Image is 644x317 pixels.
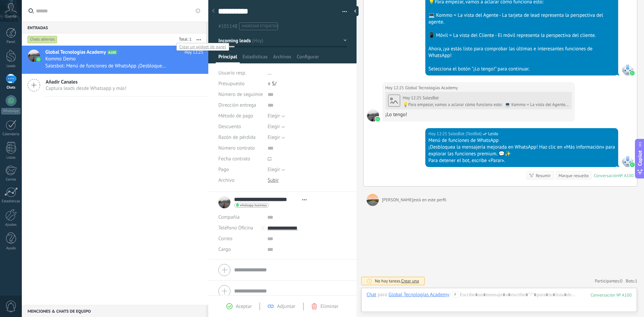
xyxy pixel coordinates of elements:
[218,132,263,143] div: Razón de pérdida
[488,130,498,137] span: Leído
[1,246,21,251] div: Ayuda
[428,12,615,25] div: 💻 Kommo = La vista del Agente - La tarjeta de lead representa la perspectiva del agente.
[242,24,278,29] span: #agregar etiquetas
[268,70,272,76] span: ...
[45,49,106,56] span: Global Tecnologías Academy
[268,132,285,143] button: Elegir
[268,166,280,173] span: Elegir
[218,81,245,87] span: Presupuesto
[1,177,21,182] div: Correo
[218,244,262,255] div: Cargo
[428,46,615,59] div: Ahora, ¡ya estás listo para comprobar las últimas e interesantes funciones de WhatsApp!
[218,146,255,151] span: Número contrato
[218,247,231,252] span: Cargo
[45,56,76,62] span: Kommo Demo
[401,278,419,284] span: Crear una
[277,303,296,310] span: Adjuntar
[382,197,446,203] div: [PERSON_NAME]
[321,303,338,310] span: Eliminar
[46,79,126,85] span: Añadir Canales
[268,111,285,121] button: Elegir
[1,199,21,204] div: Estadísticas
[236,303,252,310] span: Aceptar
[1,156,21,160] div: Listas
[218,156,250,161] span: Fecha contrato
[218,113,253,118] span: Método de pago
[413,197,446,203] div: está en este perfil
[218,121,263,132] div: Descuento
[594,173,619,178] div: Conversación
[1,86,21,90] div: Chats
[403,102,570,107] div: 💡Para empezar, vamos a aclarar cómo funciona esto: 💻 Kommo = La vista del Agente - La tarjeta de ...
[107,50,117,54] span: A100
[218,68,263,78] div: Usuario resp.
[218,164,263,175] div: Pago
[218,54,237,63] span: Principal
[218,235,232,242] span: Correo
[184,49,203,56] span: Hoy 12:25
[22,21,206,34] div: Entradas
[405,85,458,91] span: Global Tecnologías Academy
[558,172,589,179] div: Marque resuelto
[630,71,635,75] img: waba.svg
[385,85,405,91] div: Hoy 12:25
[268,121,285,132] button: Elegir
[595,278,622,284] a: Participantes:0
[218,175,263,186] div: Archivo
[28,36,57,44] div: Chats abiertos
[272,81,276,87] span: S/
[273,54,291,63] span: Archivos
[218,225,253,231] span: Teléfono Oficina
[268,113,280,119] span: Elegir
[218,233,232,244] button: Correo
[1,64,21,68] div: Leads
[218,154,263,164] div: Fecha contrato
[423,95,439,101] span: SalesBot
[352,6,359,16] div: Ocultar
[218,78,263,89] div: Presupuesto
[378,292,387,298] span: para
[536,172,551,179] div: Resumir
[36,57,41,62] img: icon
[428,66,615,72] div: Selecciona el botón "¡Lo tengo!" para continuar.
[218,89,263,100] div: Número de seguimiento
[218,167,229,172] span: Pago
[218,23,237,30] span: #101148
[428,157,615,164] div: Para detener el bot, escribe «Parar».
[375,278,419,284] div: No hay tareas.
[218,212,262,223] div: Compañía
[620,278,623,284] span: 0
[1,132,21,137] div: Calendario
[403,95,423,101] div: Hoy 12:25
[637,150,643,166] span: Copilot
[218,178,234,183] span: Archivo
[218,143,263,154] div: Número contrato
[635,278,637,284] span: 1
[428,130,448,137] div: Hoy 12:25
[45,63,166,69] span: Salesbot: Menú de funciones de WhatsApp ¡Desbloquea la mensajería mejorada en WhatsApp! Haz clic ...
[218,135,256,140] span: Razón de pérdida
[367,109,379,121] span: Global Tecnologías Academy
[22,46,208,74] a: avatariconGlobal Tecnologías AcademyA100Hoy 12:25Kommo DemoSalesbot: Menú de funciones de WhatsAp...
[176,43,229,51] div: Crear un widget de panel
[5,14,16,19] span: Cuenta
[268,123,280,130] span: Elegir
[22,305,206,317] div: Menciones & Chats de equipo
[218,92,270,97] span: Número de seguimiento
[1,40,21,44] div: Panel
[268,164,285,175] button: Elegir
[591,292,632,298] div: 100
[448,130,482,137] span: SalesBot (TestBot)
[218,111,263,121] div: Método de pago
[218,103,256,108] span: Dirección entrega
[385,111,572,118] div: ¡Lo tengo!
[297,54,319,63] span: Configurar
[1,108,20,114] div: WhatsApp
[428,137,615,144] div: Menú de funciones de WhatsApp
[218,70,246,76] span: Usuario resp.
[46,85,126,92] span: Captura leads desde Whatsapp y más!
[622,63,634,75] span: SalesBot
[619,173,634,178] div: № A100
[268,134,280,141] span: Elegir
[218,100,263,111] div: Dirección entrega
